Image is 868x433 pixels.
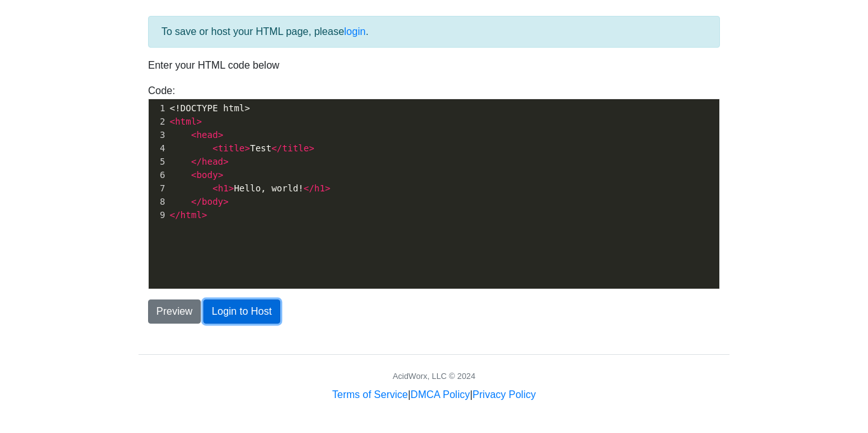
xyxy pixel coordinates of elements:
a: Privacy Policy [473,389,536,400]
span: head [202,156,224,167]
span: > [218,130,223,140]
span: > [223,196,228,207]
div: 7 [149,182,167,195]
span: </ [191,156,202,167]
span: <!DOCTYPE html> [170,103,250,113]
span: > [218,170,223,180]
span: </ [170,210,180,220]
span: title [282,143,309,153]
span: > [223,156,228,167]
span: head [196,130,218,140]
div: 8 [149,195,167,209]
span: h1 [218,183,229,193]
span: </ [271,143,282,153]
span: html [175,116,196,127]
div: 9 [149,209,167,222]
span: > [245,143,250,153]
div: AcidWorx, LLC © 2024 [393,370,475,382]
a: login [344,26,366,37]
div: To save or host your HTML page, please . [148,16,720,48]
span: > [202,210,207,220]
div: 2 [149,115,167,128]
div: Code: [139,83,729,289]
a: DMCA Policy [410,389,470,400]
span: < [170,116,175,127]
span: body [196,170,218,180]
span: h1 [315,183,325,193]
span: < [191,130,196,140]
span: > [309,143,314,153]
span: Test [170,143,315,153]
a: Terms of Service [332,389,408,400]
div: | | [332,387,536,402]
button: Preview [148,299,201,324]
p: Enter your HTML code below [148,58,720,73]
div: 6 [149,168,167,182]
span: < [212,183,217,193]
span: title [218,143,245,153]
span: > [229,183,234,193]
span: > [325,183,330,193]
span: < [191,170,196,180]
span: html [180,210,202,220]
div: 4 [149,142,167,155]
span: < [212,143,217,153]
div: 3 [149,128,167,142]
span: </ [304,183,315,193]
span: Hello, world! [170,183,330,193]
span: </ [191,196,202,207]
div: 1 [149,102,167,115]
span: body [202,196,224,207]
span: > [196,116,201,127]
div: 5 [149,155,167,168]
button: Login to Host [203,299,280,324]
